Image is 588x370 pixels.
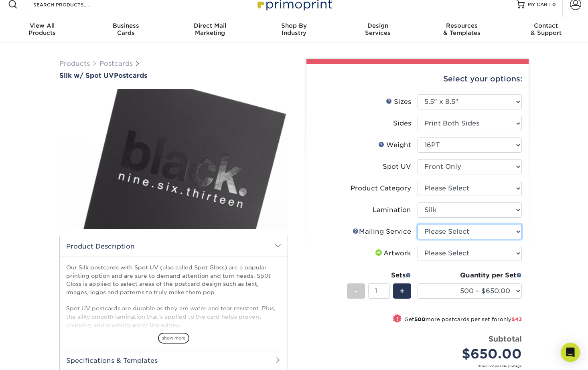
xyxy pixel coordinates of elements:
div: Product Category [351,184,411,193]
a: Resources& Templates [420,17,504,43]
span: ! [396,315,398,323]
small: *Does not include postage [319,364,522,368]
a: DesignServices [336,17,420,43]
iframe: Google Customer Reviews [2,346,68,367]
div: & Support [504,22,588,36]
img: Silk w/ Spot UV 01 [59,80,288,238]
span: Shop By [252,22,336,29]
h1: Postcards [59,72,288,79]
strong: Subtotal [489,334,522,343]
div: Marketing [168,22,252,36]
span: show more [158,333,189,344]
span: $43 [511,316,522,322]
span: Direct Mail [168,22,252,29]
div: Open Intercom Messenger [561,343,580,362]
strong: 500 [414,316,426,322]
h2: Product Description [60,236,288,257]
div: Sets [347,271,411,280]
small: Get more postcards per set for [404,316,522,324]
div: Cards [84,22,168,36]
div: Weight [378,140,411,150]
div: Quantity per Set [418,271,522,280]
span: Silk w/ Spot UV [59,72,114,79]
div: Services [336,22,420,36]
span: 0 [552,2,556,7]
a: Silk w/ Spot UVPostcards [59,72,288,79]
span: MY CART [528,1,551,8]
div: Lamination [373,205,411,215]
span: only [500,316,522,322]
a: Postcards [99,60,133,67]
div: Sizes [386,97,411,107]
div: & Templates [420,22,504,36]
div: Industry [252,22,336,36]
a: BusinessCards [84,17,168,43]
span: Resources [420,22,504,29]
span: + [399,285,405,297]
span: - [354,285,358,297]
span: Business [84,22,168,29]
div: Spot UV [383,162,411,172]
div: Artwork [374,249,411,258]
a: Direct MailMarketing [168,17,252,43]
div: $650.00 [424,344,522,364]
div: Mailing Service [353,227,411,237]
a: Shop ByIndustry [252,17,336,43]
a: Contact& Support [504,17,588,43]
a: Products [59,60,90,67]
span: Design [336,22,420,29]
div: Sides [393,119,411,128]
span: Contact [504,22,588,29]
div: Select your options: [313,64,522,94]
